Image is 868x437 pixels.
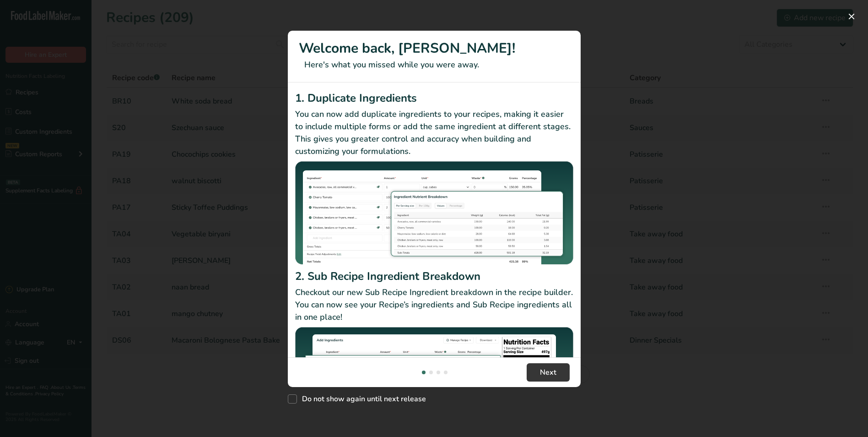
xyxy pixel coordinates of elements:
img: Sub Recipe Ingredient Breakdown [295,327,573,431]
span: Next [540,367,556,378]
p: You can now add duplicate ingredients to your recipes, making it easier to include multiple forms... [295,108,573,158]
p: Here's what you missed while you were away. [299,59,570,71]
button: Next [527,363,570,382]
h2: 1. Duplicate Ingredients [295,90,573,106]
p: Checkout our new Sub Recipe Ingredient breakdown in the recipe builder. You can now see your Reci... [295,286,573,323]
h2: 2. Sub Recipe Ingredient Breakdown [295,268,573,284]
img: Duplicate Ingredients [295,161,573,265]
h1: Welcome back, [PERSON_NAME]! [299,38,570,59]
span: Do not show again until next release [297,394,426,404]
